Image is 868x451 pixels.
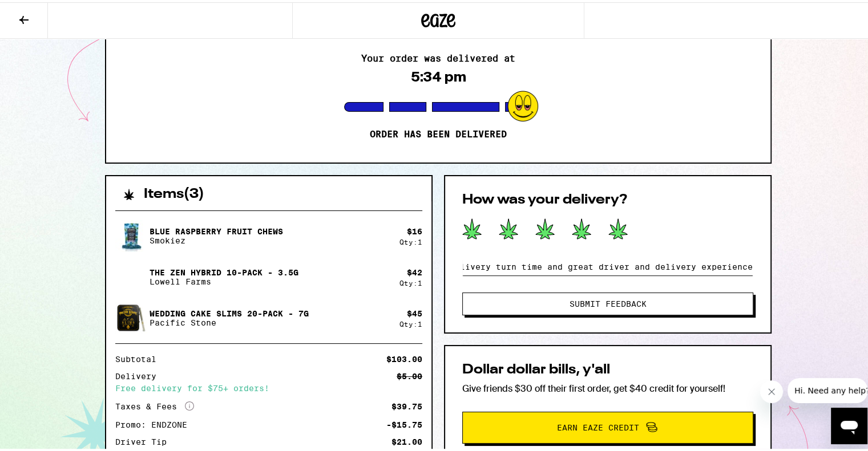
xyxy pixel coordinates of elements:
[115,300,147,332] img: Wedding Cake Slims 20-Pack - 7g
[150,266,298,275] p: The Zen Hybrid 10-Pack - 3.5g
[386,419,422,426] div: -$15.75
[7,8,82,17] span: Hi. Need any help?
[411,67,466,83] div: 5:34 pm
[391,400,422,408] div: $39.75
[115,436,175,444] div: Driver Tip
[407,266,422,275] div: $ 42
[399,318,422,326] div: Qty: 1
[391,436,422,444] div: $21.00
[557,421,639,429] span: Earn Eaze Credit
[150,316,309,325] p: Pacific Stone
[462,380,753,392] p: Give friends $30 off their first order, get $40 credit for yourself!
[407,225,422,234] div: $ 16
[150,234,283,243] p: Smokiez
[115,353,164,361] div: Subtotal
[115,370,164,378] div: Delivery
[115,419,195,426] div: Promo: ENDZONE
[462,256,753,273] input: Any feedback?
[361,52,515,61] h2: Your order was delivered at
[150,225,283,234] p: Blue Raspberry Fruit Chews
[831,405,867,442] iframe: Button to launch messaging window
[115,259,147,291] img: The Zen Hybrid 10-Pack - 3.5g
[399,277,422,285] div: Qty: 1
[407,307,422,316] div: $ 45
[115,218,147,250] img: Blue Raspberry Fruit Chews
[399,236,422,243] div: Qty: 1
[115,399,194,409] div: Taxes & Fees
[386,353,422,361] div: $103.00
[462,361,753,375] h2: Dollar dollar bills, y'all
[788,376,867,401] iframe: Message from company
[115,382,422,390] div: Free delivery for $75+ orders!
[150,275,298,284] p: Lowell Farms
[462,290,753,313] button: Submit Feedback
[397,370,422,378] div: $5.00
[462,191,753,205] h2: How was your delivery?
[150,307,309,316] p: Wedding Cake Slims 20-Pack - 7g
[570,298,647,306] span: Submit Feedback
[760,378,783,401] iframe: Close message
[370,127,507,138] p: Order has been delivered
[144,185,204,199] h2: Items ( 3 )
[462,409,753,441] button: Earn Eaze Credit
